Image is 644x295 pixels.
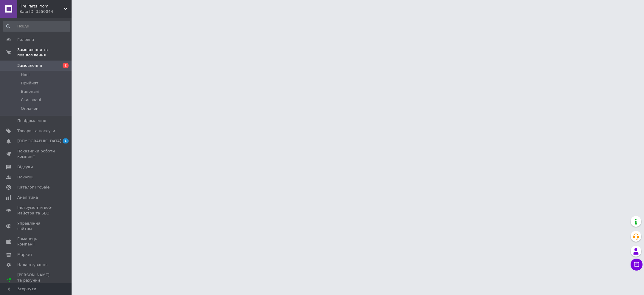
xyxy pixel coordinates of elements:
[17,164,33,170] span: Відгуки
[21,81,39,86] span: Прийняті
[21,72,30,78] span: Нові
[17,252,32,257] span: Маркет
[17,149,55,159] span: Показники роботи компанії
[17,174,33,180] span: Покупці
[21,106,40,111] span: Оплачені
[17,236,55,247] span: Гаманець компанії
[3,21,70,32] input: Пошук
[17,47,72,58] span: Замовлення та повідомлення
[631,259,643,271] button: Чат з покупцем
[19,4,64,9] span: Fire Parts Prom
[17,185,49,190] span: Каталог ProSale
[17,205,55,216] span: Інструменти веб-майстра та SEO
[17,195,38,200] span: Аналітика
[17,272,55,289] span: [PERSON_NAME] та рахунки
[17,118,46,123] span: Повідомлення
[17,138,61,144] span: [DEMOGRAPHIC_DATA]
[17,128,55,134] span: Товари та послуги
[63,63,69,68] span: 2
[63,138,69,143] span: 1
[21,89,39,94] span: Виконані
[17,262,48,268] span: Налаштування
[19,9,72,14] div: Ваш ID: 3550044
[21,97,41,103] span: Скасовані
[17,63,42,68] span: Замовлення
[17,37,34,42] span: Головна
[17,221,55,231] span: Управління сайтом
